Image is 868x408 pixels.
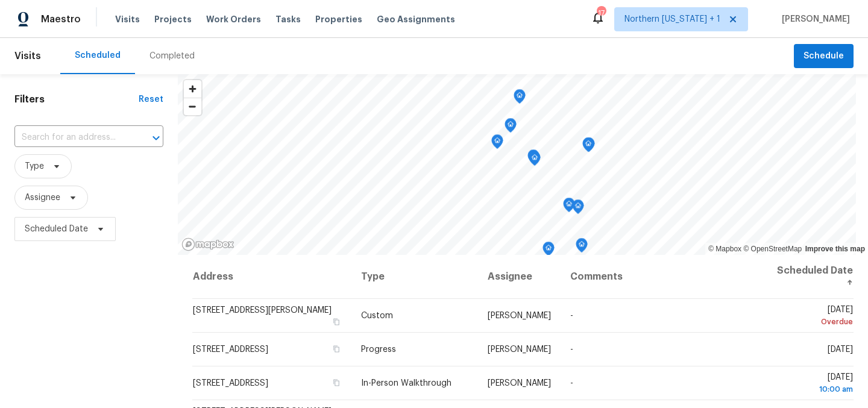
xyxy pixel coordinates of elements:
span: [DATE] [828,345,853,354]
span: Visits [14,43,41,69]
span: [STREET_ADDRESS] [193,379,268,388]
span: Progress [361,345,396,354]
span: Type [25,160,44,172]
div: 10:00 am [769,383,853,395]
span: Assignee [25,192,60,204]
span: Custom [361,312,393,320]
th: Assignee [478,255,561,299]
a: OpenStreetMap [743,245,802,253]
span: - [570,345,573,354]
div: Scheduled [75,49,121,61]
th: Scheduled Date ↑ [759,255,854,299]
span: [STREET_ADDRESS] [193,345,268,354]
div: Map marker [514,89,526,108]
th: Type [351,255,479,299]
span: [PERSON_NAME] [488,312,551,320]
span: In-Person Walkthrough [361,379,451,388]
a: Improve this map [805,245,865,253]
span: [PERSON_NAME] [488,345,551,354]
span: Projects [154,13,192,25]
span: Properties [315,13,362,25]
a: Mapbox [708,245,741,253]
span: [DATE] [769,306,853,328]
span: [STREET_ADDRESS][PERSON_NAME] [193,306,332,315]
button: Copy Address [331,344,342,354]
span: Schedule [804,49,844,64]
div: 17 [597,7,605,19]
canvas: Map [178,74,856,255]
a: Mapbox homepage [181,237,234,251]
span: Work Orders [206,13,261,25]
button: Copy Address [331,316,342,327]
div: Map marker [529,151,541,170]
div: Map marker [542,242,555,260]
span: - [570,312,573,320]
span: [PERSON_NAME] [488,379,551,388]
span: [PERSON_NAME] [777,13,850,25]
div: Map marker [527,149,539,168]
span: Northern [US_STATE] + 1 [624,13,720,25]
div: Map marker [505,118,517,137]
div: Completed [149,50,195,62]
button: Zoom out [184,98,201,115]
div: Map marker [583,137,595,156]
div: Map marker [582,137,594,156]
span: Maestro [41,13,81,25]
th: Comments [561,255,759,299]
button: Schedule [794,44,854,69]
h1: Filters [14,93,139,105]
div: Overdue [769,316,853,328]
th: Address [192,255,351,299]
div: Map marker [491,134,503,153]
span: Tasks [275,15,301,24]
span: - [570,379,573,388]
span: Scheduled Date [25,223,88,235]
button: Zoom in [184,80,201,98]
div: Reset [139,93,163,105]
span: Geo Assignments [377,13,455,25]
span: Visits [115,13,140,25]
div: Map marker [563,198,575,216]
button: Open [148,130,165,146]
input: Search for an address... [14,128,130,147]
div: Map marker [576,238,588,257]
div: Map marker [572,199,584,218]
span: [DATE] [769,373,853,395]
button: Copy Address [331,377,342,388]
